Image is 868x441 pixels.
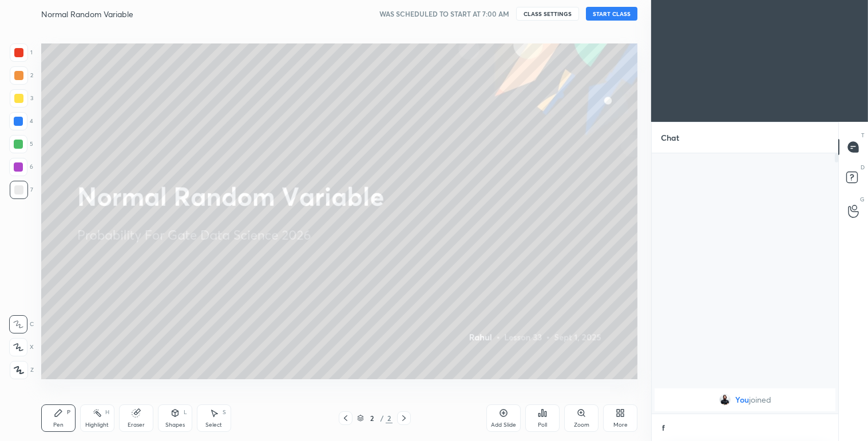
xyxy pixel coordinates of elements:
[41,9,133,19] h4: Normal Random Variable
[379,9,509,19] h5: WAS SCHEDULED TO START AT 7:00 AM
[491,422,516,428] div: Add Slide
[860,195,865,204] p: G
[184,410,187,415] div: L
[586,7,637,21] button: START CLASS
[165,422,185,428] div: Shapes
[748,395,771,404] span: joined
[861,131,865,140] p: T
[9,315,34,333] div: C
[386,413,393,423] div: 2
[9,135,33,153] div: 5
[10,361,34,379] div: Z
[105,410,109,415] div: H
[861,163,865,172] p: D
[516,7,579,21] button: CLASS SETTINGS
[53,422,64,428] div: Pen
[67,410,70,415] div: P
[735,395,748,404] span: You
[366,415,378,422] div: 2
[719,394,730,406] img: e00dc300a4f7444a955e410797683dbd.jpg
[128,422,145,428] div: Eraser
[223,410,226,415] div: S
[574,422,589,428] div: Zoom
[205,422,222,428] div: Select
[538,422,547,428] div: Poll
[9,338,34,356] div: X
[10,66,33,85] div: 2
[9,158,33,176] div: 6
[652,386,838,414] div: grid
[10,89,33,108] div: 3
[9,112,33,130] div: 4
[380,415,383,422] div: /
[85,422,109,428] div: Highlight
[652,122,688,153] p: Chat
[10,181,33,199] div: 7
[10,43,33,62] div: 1
[613,422,628,428] div: More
